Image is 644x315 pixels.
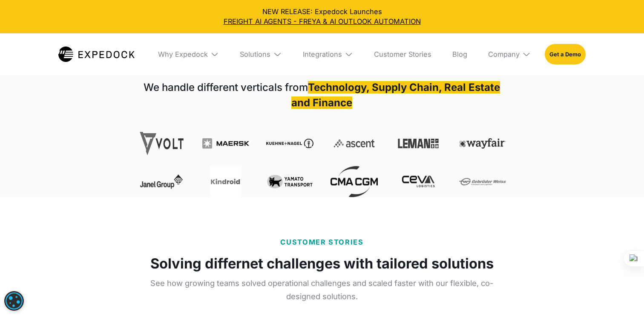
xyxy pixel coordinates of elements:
[144,81,308,93] strong: We handle different verticals from
[296,33,360,75] div: Integrations
[488,50,520,58] div: Company
[545,44,586,64] a: Get a Demo
[240,50,270,58] div: Solutions
[7,7,637,26] div: NEW RELEASE: Expedock Launches
[138,277,506,303] p: See how growing teams solved operational challenges and scaled faster with our flexible, co-desig...
[303,50,342,58] div: Integrations
[601,274,644,315] iframe: Chat Widget
[367,33,439,75] a: Customer Stories
[151,33,226,75] div: Why Expedock
[150,254,494,273] strong: Solving differnet challenges with tailored solutions
[158,50,208,58] div: Why Expedock
[7,17,637,26] a: FREIGHT AI AGENTS - FREYA & AI OUTLOOK AUTOMATION
[445,33,474,75] a: Blog
[280,237,363,247] p: CUSTOMER STORIES
[481,33,538,75] div: Company
[291,81,500,109] strong: Technology, Supply Chain, Real Estate and Finance
[233,33,289,75] div: Solutions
